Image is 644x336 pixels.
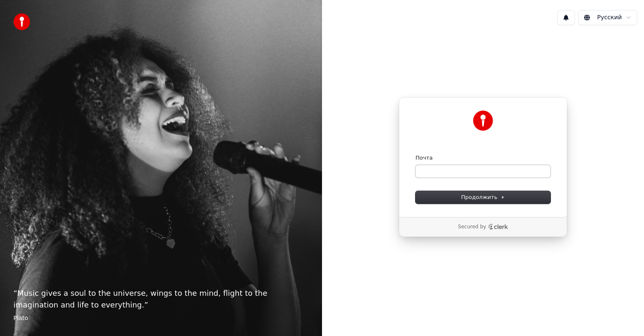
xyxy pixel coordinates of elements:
p: “ Music gives a soul to the universe, wings to the mind, flight to the imagination and life to ev... [13,287,309,311]
p: Secured by [458,224,486,230]
img: Youka [473,111,493,131]
span: Продолжить [461,194,505,201]
button: Продолжить [415,191,551,204]
img: youka [13,13,30,30]
label: Почта [415,154,433,162]
footer: Plato [13,314,309,323]
a: Clerk logo [488,224,508,230]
